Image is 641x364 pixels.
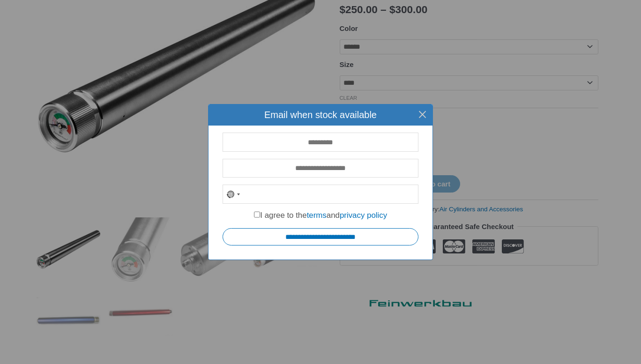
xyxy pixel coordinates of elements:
[254,211,260,217] input: I agree to thetermsandprivacy policy
[254,211,387,220] label: I agree to the and
[223,185,245,203] button: Selected country
[307,211,327,220] a: terms
[340,211,387,220] a: privacy policy
[216,109,425,120] h4: Email when stock available
[412,104,433,125] button: Close this dialog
